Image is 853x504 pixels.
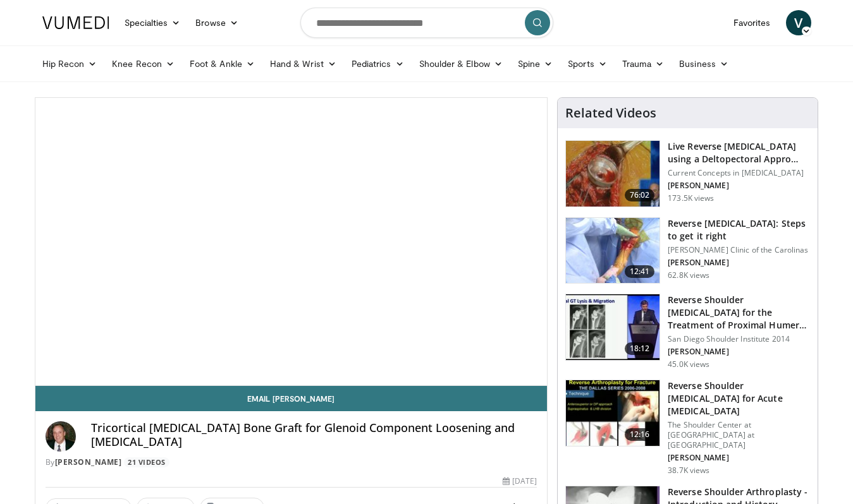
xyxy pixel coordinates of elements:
h4: Tricortical [MEDICAL_DATA] Bone Graft for Glenoid Component Loosening and [MEDICAL_DATA] [91,421,537,448]
a: Hand & Wrist [262,51,344,76]
img: 326034_0000_1.png.150x105_q85_crop-smart_upscale.jpg [566,218,660,284]
span: 12:16 [625,428,655,441]
span: 76:02 [625,189,655,201]
p: [PERSON_NAME] [668,258,810,268]
input: Search topics, interventions [300,8,553,38]
img: Q2xRg7exoPLTwO8X4xMDoxOjA4MTsiGN.150x105_q85_crop-smart_upscale.jpg [566,294,660,360]
a: [PERSON_NAME] [55,457,122,467]
a: Browse [188,10,246,35]
a: 21 Videos [124,457,170,468]
a: Knee Recon [104,51,182,76]
h3: Live Reverse [MEDICAL_DATA] using a Deltopectoral Appro… [668,140,810,165]
a: V [786,10,811,35]
p: [PERSON_NAME] [668,453,810,463]
img: butch_reverse_arthroplasty_3.png.150x105_q85_crop-smart_upscale.jpg [566,380,660,446]
div: [DATE] [503,476,537,487]
a: 76:02 Live Reverse [MEDICAL_DATA] using a Deltopectoral Appro… Current Concepts in [MEDICAL_DATA]... [565,140,810,207]
p: 62.8K views [668,270,709,280]
a: Hip Recon [35,51,105,76]
a: Pediatrics [344,51,412,76]
p: Current Concepts in [MEDICAL_DATA] [668,168,810,178]
p: 173.5K views [668,193,714,203]
p: [PERSON_NAME] Clinic of the Carolinas [668,245,810,255]
a: Specialties [117,10,188,35]
h3: Reverse [MEDICAL_DATA]: Steps to get it right [668,217,810,243]
p: 38.7K views [668,465,709,476]
a: Sports [560,51,615,76]
p: [PERSON_NAME] [668,347,810,357]
img: Avatar [46,421,76,452]
video-js: Video Player [35,98,548,386]
a: Shoulder & Elbow [412,51,510,76]
a: 12:16 Reverse Shoulder [MEDICAL_DATA] for Acute [MEDICAL_DATA] The Shoulder Center at [GEOGRAPHIC... [565,380,810,476]
p: San Diego Shoulder Institute 2014 [668,334,810,344]
h3: Reverse Shoulder [MEDICAL_DATA] for the Treatment of Proximal Humeral … [668,294,810,332]
a: 18:12 Reverse Shoulder [MEDICAL_DATA] for the Treatment of Proximal Humeral … San Diego Shoulder ... [565,294,810,369]
span: 12:41 [625,265,655,278]
p: [PERSON_NAME] [668,181,810,191]
h4: Related Videos [565,105,656,121]
p: The Shoulder Center at [GEOGRAPHIC_DATA] at [GEOGRAPHIC_DATA] [668,420,810,450]
a: 12:41 Reverse [MEDICAL_DATA]: Steps to get it right [PERSON_NAME] Clinic of the Carolinas [PERSON... [565,217,810,284]
p: 45.0K views [668,359,709,369]
div: By [46,457,537,468]
span: 18:12 [625,342,655,355]
a: Trauma [615,51,672,76]
a: Spine [510,51,560,76]
h3: Reverse Shoulder [MEDICAL_DATA] for Acute [MEDICAL_DATA] [668,380,810,417]
a: Email [PERSON_NAME] [35,386,548,411]
img: VuMedi Logo [42,16,109,29]
img: 684033_3.png.150x105_q85_crop-smart_upscale.jpg [566,141,660,207]
a: Favorites [726,10,778,35]
a: Business [672,51,736,76]
a: Foot & Ankle [182,51,262,76]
